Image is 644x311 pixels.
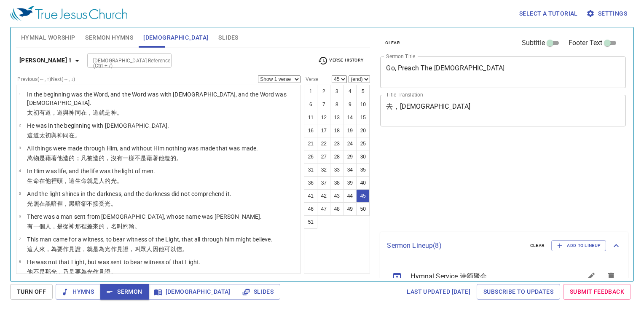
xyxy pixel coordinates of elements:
[57,155,182,161] wg1223: 他
[356,163,370,177] button: 35
[356,189,370,203] button: 45
[317,137,330,150] button: 22
[81,200,117,207] wg4653: 卻不
[330,111,343,124] button: 13
[304,77,318,82] label: Verse
[570,287,624,297] span: Submit Feedback
[19,259,21,264] span: 8
[483,287,553,297] span: Subscribe to Updates
[75,109,123,116] wg2316: 同在
[330,137,343,150] button: 23
[304,111,317,124] button: 11
[343,124,357,137] button: 19
[105,177,122,184] wg444: 的光
[27,177,155,185] p: 生命
[63,109,123,116] wg3056: 與
[218,32,238,43] span: Slides
[588,8,627,19] span: Settings
[317,124,330,137] button: 17
[158,155,182,161] wg5565: 他
[27,268,201,276] p: 他不
[317,111,330,124] button: 12
[318,56,363,66] span: Verse History
[27,131,169,139] p: 這道太初
[237,284,280,300] button: Slides
[105,155,182,161] wg1096: ，沒有一樣不是
[111,109,123,116] wg2258: 神
[10,6,127,21] img: True Jesus Church
[140,246,188,252] wg2443: 眾人
[19,214,21,218] span: 6
[176,155,182,161] wg1096: 。
[27,235,272,244] p: This man came for a witness, to bear witness of the Light, that all through him might believe.
[330,163,343,177] button: 33
[56,284,101,300] button: Hymns
[343,111,357,124] button: 14
[516,6,581,21] button: Select a tutorial
[563,284,631,300] a: Submit Feedback
[343,202,357,216] button: 49
[317,202,330,216] button: 47
[27,144,258,153] p: All things were made through Him, and without Him nothing was made that was made.
[380,38,405,48] button: clear
[304,85,317,98] button: 1
[33,200,117,207] wg5457: 照在
[164,155,182,161] wg846: 造的
[143,32,208,43] span: [DEMOGRAPHIC_DATA]
[45,246,188,252] wg2064: ，為要
[111,246,188,252] wg5457: 作見證
[304,202,317,216] button: 46
[27,222,262,231] p: 有
[75,268,117,275] wg235: 要為
[90,56,155,65] input: Type Bible Reference
[19,145,21,150] span: 3
[304,137,317,150] button: 21
[477,284,560,300] a: Subscribe to Updates
[63,132,80,139] wg2316: 同在
[387,241,523,251] p: Sermon Lineup ( 8 )
[39,109,123,116] wg746: 有
[10,284,53,300] button: Turn Off
[75,155,182,161] wg1096: ；凡被造的
[19,55,72,66] b: [PERSON_NAME] 1
[330,124,343,137] button: 18
[356,85,370,98] button: 5
[317,150,330,164] button: 27
[51,268,117,275] wg1565: 光
[19,191,21,196] span: 5
[75,132,81,139] wg4314: 。
[69,223,140,230] wg3844: 神
[304,215,317,229] button: 51
[105,223,140,230] wg649: ，名叫
[330,98,343,111] button: 8
[105,200,116,207] wg2638: 光。
[105,246,188,252] wg4012: 光
[569,38,603,48] span: Footer Text
[317,163,330,177] button: 32
[557,242,601,249] span: Add to Lineup
[62,287,94,297] span: Hymns
[343,150,357,164] button: 29
[129,246,188,252] wg3140: ，叫
[51,132,81,139] wg746: 與神
[17,287,46,297] span: Turn Off
[117,177,123,184] wg5457: 。
[330,176,343,190] button: 38
[304,176,317,190] button: 36
[330,202,343,216] button: 48
[525,241,550,251] button: clear
[356,98,370,111] button: 10
[111,268,117,275] wg3140: 。
[63,200,116,207] wg4653: ，黑暗
[313,54,368,67] button: Verse History
[107,287,142,297] span: Sermon
[39,155,182,161] wg3956: 是藉著
[99,177,123,184] wg2258: 人
[386,64,620,80] textarea: Go, Preach The [DEMOGRAPHIC_DATA]
[19,91,21,96] span: 1
[19,236,21,241] span: 7
[21,32,75,43] span: Hymnal Worship
[343,189,357,203] button: 44
[27,154,258,162] p: 萬物
[304,98,317,111] button: 6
